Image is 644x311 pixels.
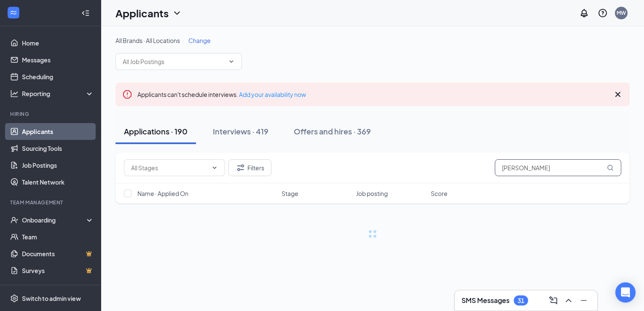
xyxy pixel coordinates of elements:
a: SurveysCrown [22,262,94,279]
svg: Analysis [10,89,19,98]
button: ChevronUp [562,294,575,307]
a: Scheduling [22,68,94,85]
svg: Error [122,89,132,99]
svg: ComposeMessage [548,295,558,306]
span: Change [188,37,211,44]
a: Job Postings [22,157,94,174]
svg: Minimize [579,295,589,306]
a: Team [22,228,94,245]
div: Onboarding [22,216,87,224]
svg: UserCheck [10,216,19,224]
svg: ChevronDown [211,164,218,171]
input: All Stages [131,163,208,172]
h1: Applicants [115,6,169,20]
svg: Cross [613,89,623,99]
div: Switch to admin view [22,294,81,303]
button: Minimize [577,294,590,307]
div: Reporting [22,89,94,98]
span: Score [431,189,448,198]
div: 31 [518,297,524,304]
svg: ChevronDown [228,58,235,65]
div: Team Management [10,199,92,206]
a: Sourcing Tools [22,140,94,157]
div: Applications · 190 [124,126,188,137]
span: Job posting [356,189,388,198]
input: Search in applications [495,159,621,176]
svg: ChevronUp [563,295,574,306]
a: Add your availability now [239,91,306,98]
a: Messages [22,51,94,68]
input: All Job Postings [123,57,225,66]
a: Applicants [22,123,94,140]
span: Name · Applied On [137,189,188,198]
a: Home [22,35,94,51]
div: Hiring [10,110,92,118]
button: ComposeMessage [547,294,560,307]
svg: ChevronDown [172,8,182,18]
svg: Notifications [579,8,589,18]
div: MW [617,9,626,16]
div: Open Intercom Messenger [615,282,636,303]
svg: Collapse [81,9,90,17]
button: Filter Filters [228,159,271,176]
h3: SMS Messages [462,296,510,305]
div: Offers and hires · 369 [294,126,371,137]
a: DocumentsCrown [22,245,94,262]
span: All Brands · All Locations [115,37,180,44]
svg: Filter [236,163,246,173]
svg: QuestionInfo [598,8,608,18]
div: Interviews · 419 [213,126,268,137]
svg: Settings [10,294,19,303]
svg: MagnifyingGlass [607,164,614,171]
span: Stage [282,189,298,198]
svg: WorkstreamLogo [9,8,18,17]
a: Talent Network [22,174,94,190]
span: Applicants can't schedule interviews. [137,91,306,98]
